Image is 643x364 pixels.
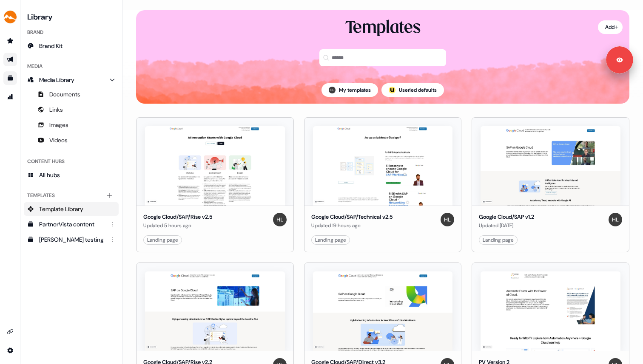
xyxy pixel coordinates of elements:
a: Go to integrations [3,325,17,339]
button: Google Cloud/SAP v1.2Google Cloud/SAP v1.2Updated [DATE]HondoLanding page [472,117,629,252]
button: Google Cloud/SAP/Technical v2.5Google Cloud/SAP/Technical v2.5Updated 19 hours agoHondoLanding page [304,117,462,252]
span: Images [49,121,68,129]
a: Template Library [24,202,119,216]
div: Media [24,59,119,73]
a: Media Library [24,73,119,87]
div: Brand [24,25,119,39]
img: Hondo [441,213,454,226]
div: Content Hubs [24,155,119,168]
span: All hubs [39,171,60,179]
img: PV Version 2 [481,271,620,351]
a: Go to integrations [3,344,17,357]
span: Template Library [39,205,83,213]
img: Hondo [609,213,622,226]
span: Videos [49,136,68,144]
span: Documents [49,90,80,99]
span: Brand Kit [39,42,63,50]
img: Google Cloud/SAP/Rise v2.5 [145,126,285,206]
div: Updated 5 hours ago [143,221,212,230]
div: [PERSON_NAME] testing [39,235,105,244]
div: Templates [24,189,119,202]
a: Brand Kit [24,39,119,53]
span: Media Library [39,76,74,84]
a: All hubs [24,168,119,182]
div: Google Cloud/SAP/Rise v2.5 [143,213,212,221]
div: Landing page [315,236,346,244]
a: Videos [24,133,119,147]
img: Google Cloud/SAP/Rise v2.2 [145,271,285,351]
button: Add [598,20,623,34]
img: Google Cloud/SAP/Direct v3.2 [313,271,453,351]
div: Updated 19 hours ago [311,221,393,230]
a: Images [24,118,119,132]
button: userled logo;Userled defaults [381,83,444,97]
div: Updated [DATE] [479,221,534,230]
button: My templates [321,83,378,97]
a: Documents [24,87,119,101]
div: Templates [345,17,421,39]
div: PartnerVista content [39,220,105,229]
div: Landing page [483,236,514,244]
h3: Library [24,10,119,22]
a: Go to templates [3,71,17,85]
a: Links [24,103,119,116]
img: Google Cloud/SAP v1.2 [481,126,620,206]
a: Go to outbound experience [3,53,17,66]
a: [PERSON_NAME] testing [24,233,119,246]
button: Google Cloud/SAP/Rise v2.5Google Cloud/SAP/Rise v2.5Updated 5 hours agoHondoLanding page [136,117,294,252]
img: Hondo [329,87,336,93]
img: Hondo [273,213,287,226]
img: Google Cloud/SAP/Technical v2.5 [313,126,453,206]
a: Go to prospects [3,34,17,48]
a: PartnerVista content [24,217,119,231]
div: Landing page [147,236,178,244]
div: Google Cloud/SAP/Technical v2.5 [311,213,393,221]
span: Links [49,105,63,114]
div: ; [389,87,395,93]
div: Google Cloud/SAP v1.2 [479,213,534,221]
img: userled logo [389,87,395,93]
a: Go to attribution [3,90,17,104]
